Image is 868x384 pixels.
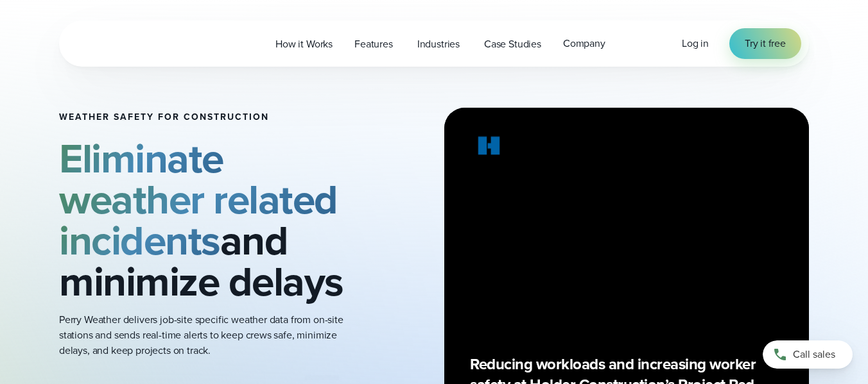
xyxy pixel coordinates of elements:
span: Case Studies [484,37,541,52]
img: Holder.svg [470,133,508,163]
p: Perry Weather delivers job-site specific weather data from on-site stations and sends real-time a... [59,312,360,358]
a: Log in [682,36,709,51]
span: Company [563,36,605,51]
a: Call sales [763,340,853,369]
a: Try it free [729,28,801,59]
h2: and minimize delays [59,138,360,302]
span: Log in [682,36,709,51]
span: Features [354,37,393,52]
span: Try it free [745,36,786,51]
a: How it Works [265,31,343,57]
span: Industries [417,37,460,52]
a: Case Studies [473,31,552,57]
h1: Weather safety for Construction [59,112,360,122]
span: Call sales [793,347,835,362]
span: How it Works [275,37,333,52]
strong: Eliminate weather related incidents [59,128,338,271]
